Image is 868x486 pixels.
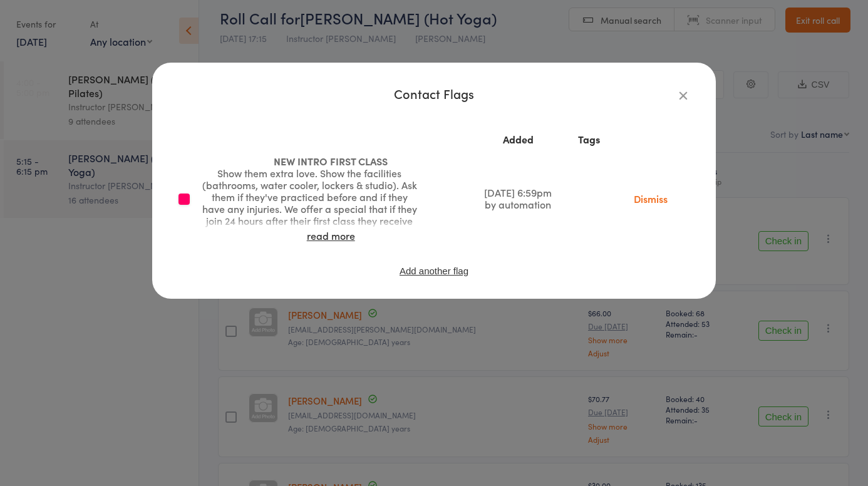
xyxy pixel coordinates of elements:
th: Added [469,128,567,150]
span: NEW INTRO FIRST CLASS [274,154,388,168]
a: read more [307,229,355,242]
th: Tags [567,128,611,150]
td: [DATE] 6:59pm by automation [469,150,567,247]
div: Contact Flags [177,88,691,100]
a: Dismiss this flag [624,192,677,205]
div: Show them extra love. Show the facilities (bathrooms, water cooler, lockers & studio). Ask them i... [200,167,419,310]
button: Add another flag [398,266,470,276]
